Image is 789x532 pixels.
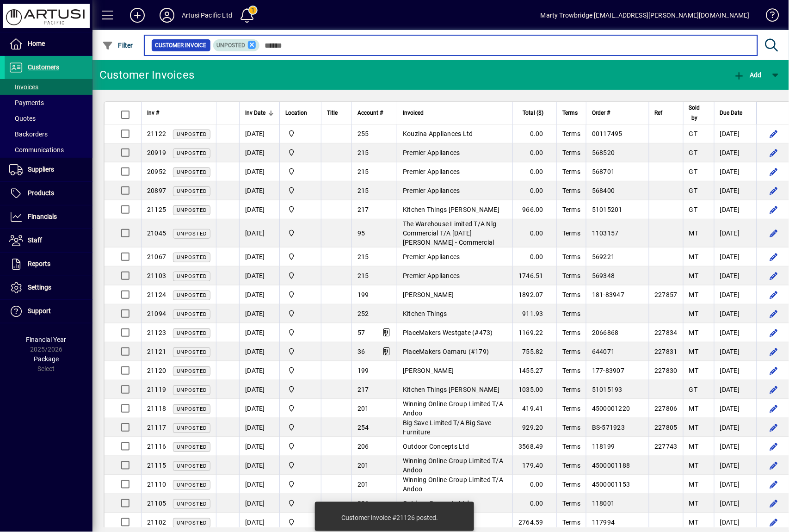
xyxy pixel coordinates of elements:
td: [DATE] [714,143,757,162]
div: Inv Date [245,108,274,118]
span: Inv Date [245,108,265,118]
span: 255 [358,130,369,137]
span: Kitchen Things [PERSON_NAME] [403,206,499,213]
button: Edit [766,401,781,416]
td: [DATE] [239,143,279,162]
div: Total ($) [518,108,552,118]
div: Location [285,108,315,118]
td: [DATE] [714,219,757,247]
button: Edit [766,344,781,359]
span: 21094 [147,310,166,317]
button: Add [123,7,152,24]
td: [DATE] [714,162,757,181]
span: Terms [562,108,578,118]
span: 21121 [147,348,166,355]
span: Location [285,108,307,118]
div: Inv # [147,108,210,118]
span: 4500001188 [592,462,630,469]
span: Premier Appliances [403,272,460,279]
span: 227743 [655,443,678,450]
td: [DATE] [239,219,279,247]
span: 215 [358,187,369,194]
span: MT [689,443,699,450]
button: Edit [766,306,781,321]
a: Quotes [5,111,92,126]
span: Terms [562,481,580,488]
span: Payments [9,99,44,106]
span: Terms [562,291,580,298]
span: Main Warehouse [285,479,315,489]
span: Staff [28,236,42,244]
button: Edit [766,496,781,511]
span: Unposted [177,254,207,260]
span: 227834 [655,329,678,336]
span: Terms [562,367,580,374]
td: [DATE] [239,266,279,285]
span: Main Warehouse [285,186,315,196]
span: Invoiced [403,108,424,118]
td: [DATE] [714,437,757,456]
span: Unposted [177,207,207,213]
button: Edit [766,145,781,160]
td: 0.00 [512,219,556,247]
td: 1746.51 [512,266,556,285]
span: Terms [562,329,580,336]
span: 21115 [147,462,166,469]
span: Add [734,71,762,79]
td: 0.00 [512,247,556,266]
span: GT [689,206,698,213]
span: Kitchen Things [PERSON_NAME] [403,386,499,393]
span: Unposted [177,387,207,393]
span: 21118 [147,405,166,412]
td: [DATE] [714,200,757,219]
span: MT [689,310,699,317]
span: MT [689,424,699,431]
td: [DATE] [239,124,279,143]
span: 201 [358,481,369,488]
span: Title [327,108,338,118]
a: Support [5,300,92,323]
span: 181-83947 [592,291,624,298]
span: Terms [562,443,580,450]
td: [DATE] [714,380,757,399]
button: Edit [766,268,781,283]
a: Invoices [5,79,92,95]
span: Winning Online Group Limited T/A Andoo [403,457,503,474]
span: 206 [358,443,369,450]
span: Backorders [9,130,48,138]
span: Home [28,40,45,47]
span: BS-571923 [592,424,625,431]
span: Main Warehouse [285,228,315,238]
span: 4500001153 [592,481,630,488]
span: GT [689,168,698,175]
span: Main Warehouse [285,384,315,395]
span: Premier Appliances [403,168,460,175]
span: 252 [358,310,369,317]
div: Account # [358,108,391,118]
span: Main Warehouse [285,129,315,139]
td: [DATE] [239,456,279,475]
span: 51015193 [592,386,623,393]
td: 0.00 [512,162,556,181]
span: Unposted [177,169,207,175]
span: Communications [9,146,64,154]
span: 227857 [655,291,678,298]
td: [DATE] [714,247,757,266]
span: Unposted [177,292,207,298]
td: 0.00 [512,181,556,200]
span: Main Warehouse [285,167,315,177]
td: 1035.00 [512,380,556,399]
td: [DATE] [714,181,757,200]
span: 21124 [147,291,166,298]
span: GT [689,187,698,194]
div: Ref [655,108,678,118]
span: Terms [562,462,580,469]
span: 217 [358,386,369,393]
span: Terms [562,229,580,237]
span: Terms [562,130,580,137]
span: Unposted [177,444,207,450]
span: Main Warehouse [285,422,315,433]
span: Premier Appliances [403,187,460,194]
a: Payments [5,95,92,111]
span: PlaceMakers Westgate (#473) [403,329,493,336]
